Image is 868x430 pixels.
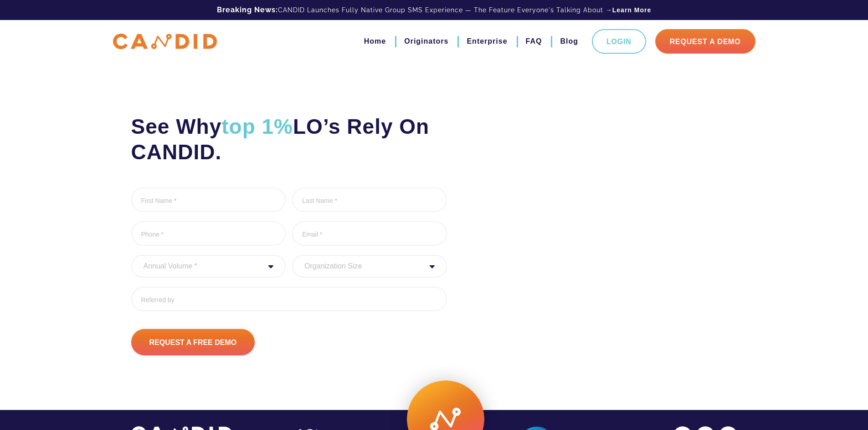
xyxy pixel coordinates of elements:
a: FAQ [526,34,542,49]
input: Referred by [131,287,447,311]
input: Last Name * [292,187,447,212]
a: Request A Demo [655,29,755,54]
a: Learn More [612,5,651,15]
input: Phone * [131,221,286,246]
b: Breaking News: [217,5,278,14]
input: Email * [292,221,447,246]
a: Blog [560,34,578,49]
a: Home [364,34,386,49]
input: Request A Free Demo [131,329,255,355]
h2: See Why LO’s Rely On CANDID. [131,114,447,165]
a: Originators [404,34,448,49]
a: Login [592,29,646,54]
span: top 1% [221,115,293,138]
input: First Name * [131,187,286,212]
img: CANDID APP [113,34,217,50]
a: Enterprise [467,34,507,49]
